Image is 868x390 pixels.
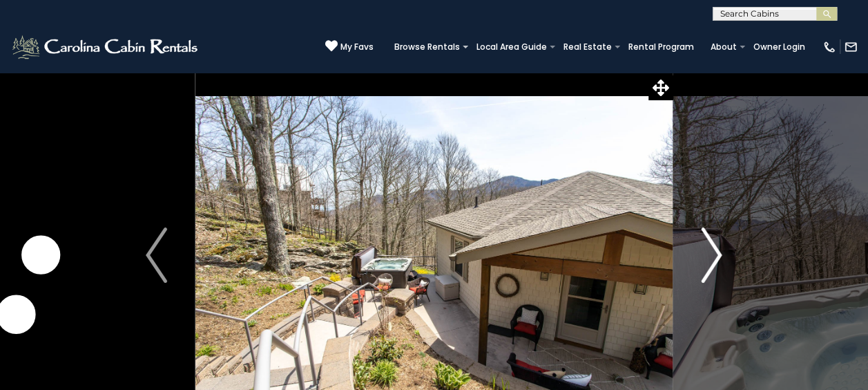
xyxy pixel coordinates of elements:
a: About [704,37,744,57]
a: Owner Login [746,37,812,57]
a: Browse Rentals [387,37,467,57]
img: arrow [146,228,166,283]
img: phone-regular-white.png [822,40,836,54]
a: My Favs [325,39,374,54]
img: mail-regular-white.png [844,40,858,54]
a: Local Area Guide [470,37,554,57]
a: Rental Program [621,37,701,57]
img: arrow [701,228,722,283]
img: White-1-2.png [10,33,202,61]
span: My Favs [340,41,374,53]
a: Real Estate [557,37,619,57]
